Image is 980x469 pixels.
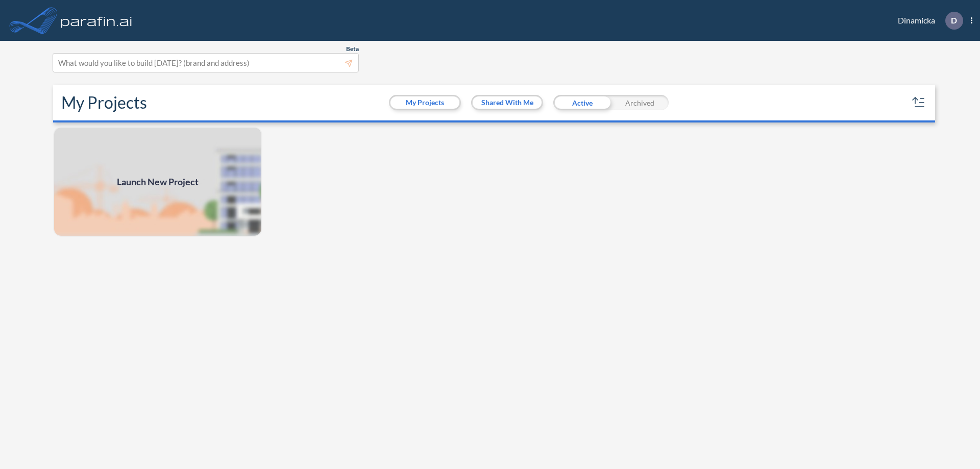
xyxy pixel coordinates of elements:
[553,95,611,110] div: Active
[61,93,147,112] h2: My Projects
[53,127,262,237] a: Launch New Project
[611,95,669,110] div: Archived
[473,96,542,109] button: Shared With Me
[59,10,134,31] img: logo
[951,16,957,25] p: D
[911,94,927,111] button: sort
[883,12,972,30] div: Dinamicka
[53,127,262,237] img: add
[390,96,459,109] button: My Projects
[346,45,359,53] span: Beta
[117,175,199,189] span: Launch New Project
